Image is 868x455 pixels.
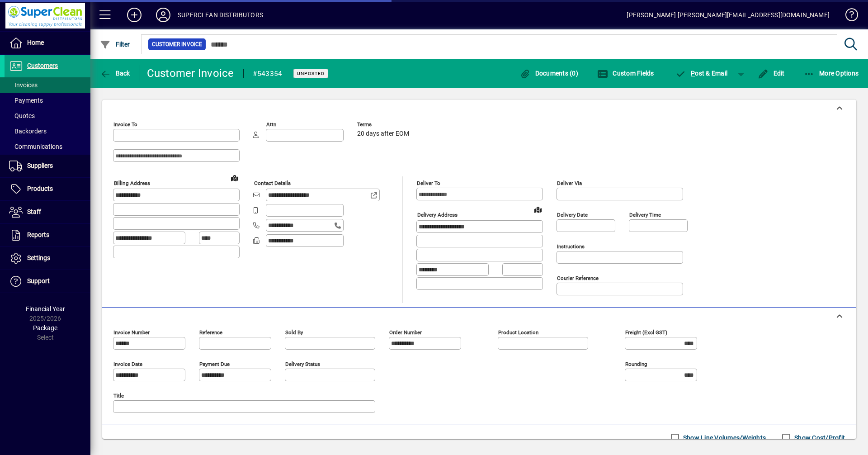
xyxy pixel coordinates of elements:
mat-label: Title [113,393,124,399]
mat-label: Invoice date [113,361,142,367]
label: Show Cost/Profit [793,433,845,442]
span: Backorders [9,128,47,135]
a: View on map [227,171,242,185]
span: Custom Fields [597,70,654,77]
button: Back [98,65,132,81]
button: Add [120,7,149,23]
div: SUPERCLEAN DISTRIBUTORS [178,8,263,22]
a: Invoices [5,77,90,93]
mat-label: Deliver To [417,180,440,186]
a: Products [5,178,90,200]
mat-label: Sold by [285,329,303,336]
label: Show Line Volumes/Weights [681,433,766,442]
mat-label: Payment due [199,361,230,367]
mat-label: Attn [266,121,276,128]
button: Profile [149,7,178,23]
a: Backorders [5,123,90,139]
button: Documents (0) [517,65,580,81]
span: Communications [9,143,62,150]
mat-label: Delivery date [557,212,588,218]
button: Edit [755,65,787,81]
span: Reports [27,231,49,238]
span: Staff [27,208,41,215]
button: Filter [98,36,132,52]
span: Home [27,39,44,46]
span: Unposted [297,71,325,76]
a: Support [5,270,90,293]
mat-label: Delivery time [629,212,661,218]
span: Edit [758,70,785,77]
span: Customer Invoice [152,40,202,49]
span: Quotes [9,112,35,119]
a: Reports [5,224,90,246]
mat-label: Deliver via [557,180,582,186]
span: Settings [27,254,50,261]
span: Back [100,70,130,77]
mat-label: Product location [498,329,538,336]
mat-label: Instructions [557,243,585,250]
div: #543354 [253,66,283,81]
a: Staff [5,201,90,223]
span: ost & Email [675,70,728,77]
button: Custom Fields [595,65,656,81]
app-page-header-button: Back [90,65,140,81]
mat-label: Order number [389,329,422,336]
div: [PERSON_NAME] [PERSON_NAME][EMAIL_ADDRESS][DOMAIN_NAME] [627,8,830,22]
mat-label: Invoice number [113,329,150,336]
span: Payments [9,97,43,104]
span: Package [33,324,57,332]
a: Communications [5,139,90,154]
span: Products [27,185,53,192]
span: More Options [804,70,859,77]
mat-label: Courier Reference [557,275,599,281]
span: Suppliers [27,162,53,169]
mat-label: Reference [199,329,222,336]
mat-label: Invoice To [113,121,137,128]
span: Terms [357,122,411,128]
a: Home [5,32,90,54]
span: Customers [27,62,58,69]
div: Customer Invoice [147,66,234,81]
a: Payments [5,93,90,108]
a: View on map [531,202,545,217]
a: Quotes [5,108,90,123]
span: Invoices [9,81,38,89]
span: P [691,70,695,77]
a: Knowledge Base [839,2,857,31]
span: Financial Year [26,305,65,313]
span: 20 days after EOM [357,130,409,137]
span: Documents (0) [519,70,578,77]
span: Support [27,277,50,284]
a: Suppliers [5,155,90,177]
mat-label: Delivery status [285,361,320,367]
mat-label: Rounding [625,361,647,367]
button: Post & Email [671,65,732,81]
a: Settings [5,247,90,270]
mat-label: Freight (excl GST) [625,329,667,336]
button: More Options [802,65,861,81]
span: Filter [100,41,130,48]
